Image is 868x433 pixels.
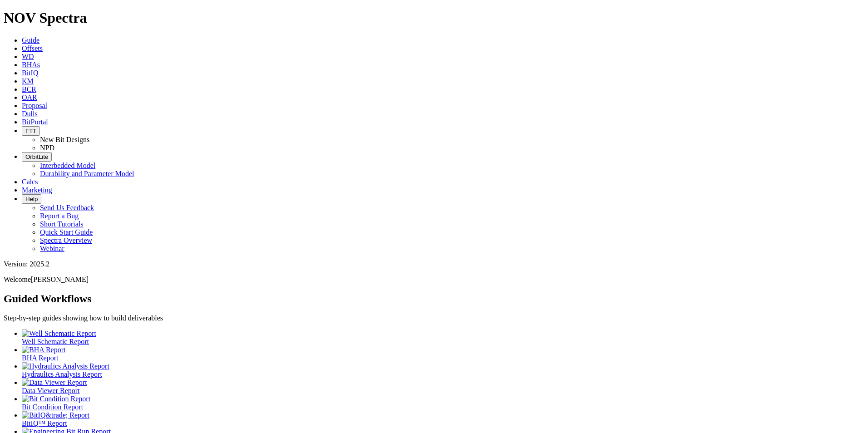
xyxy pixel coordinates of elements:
a: NPD [40,144,54,152]
a: Marketing [22,186,52,194]
img: Hydraulics Analysis Report [22,362,109,370]
button: Help [22,194,41,204]
a: Data Viewer Report Data Viewer Report [22,379,864,394]
img: BHA Report [22,346,65,354]
a: BHA Report BHA Report [22,346,864,362]
a: BHAs [22,61,40,69]
a: Spectra Overview [40,236,92,244]
a: BitIQ [22,69,38,77]
img: BitIQ&trade; Report [22,411,89,419]
a: BitIQ&trade; Report BitIQ™ Report [22,411,864,427]
img: Bit Condition Report [22,395,90,403]
a: Webinar [40,245,64,252]
img: Well Schematic Report [22,330,96,338]
span: OrbitLite [25,153,48,160]
a: Guide [22,36,39,44]
h2: Guided Workflows [4,293,864,305]
h1: NOV Spectra [4,10,864,26]
a: Report a Bug [40,212,79,220]
a: Proposal [22,102,47,109]
a: KM [22,77,34,85]
span: [PERSON_NAME] [31,276,89,283]
a: Quick Start Guide [40,228,93,236]
div: Version: 2025.2 [4,260,864,268]
span: Well Schematic Report [22,338,89,345]
span: Help [25,196,38,202]
span: Data Viewer Report [22,387,80,394]
a: Durability and Parameter Model [40,170,134,177]
a: Short Tutorials [40,220,84,228]
a: Offsets [22,44,43,52]
a: BCR [22,85,36,93]
span: Hydraulics Analysis Report [22,370,102,378]
a: Bit Condition Report Bit Condition Report [22,395,864,411]
a: Dulls [22,110,38,118]
img: Data Viewer Report [22,379,87,387]
button: OrbitLite [22,152,52,162]
span: BitIQ™ Report [22,419,67,427]
a: Hydraulics Analysis Report Hydraulics Analysis Report [22,362,864,378]
a: WD [22,53,34,60]
span: Bit Condition Report [22,403,83,411]
p: Welcome [4,276,864,284]
span: FTT [25,128,36,134]
a: Calcs [22,178,38,186]
span: BHA Report [22,354,58,362]
a: BitPortal [22,118,48,126]
a: New Bit Designs [40,136,89,143]
a: Interbedded Model [40,162,95,169]
a: Send Us Feedback [40,204,94,212]
a: Well Schematic Report Well Schematic Report [22,330,864,345]
button: FTT [22,126,40,136]
a: OAR [22,93,37,101]
p: Step-by-step guides showing how to build deliverables [4,314,864,322]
